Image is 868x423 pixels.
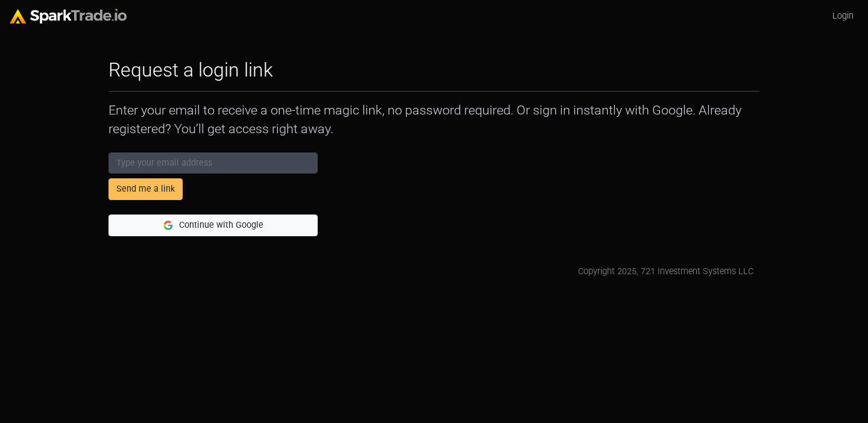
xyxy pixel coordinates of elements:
input: Type your email address [108,152,318,174]
h2: Request a login link [108,58,273,81]
button: Continue with Google [108,215,318,236]
img: sparktrade.png [10,9,127,23]
button: Send me a link [108,178,183,200]
a: Login [828,5,858,28]
img: Google [162,219,174,231]
div: Copyright 2025, 721 Investment Systems LLC [578,265,753,278]
p: Enter your email to receive a one-time magic link, no password required. Or sign in instantly wit... [108,101,759,137]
